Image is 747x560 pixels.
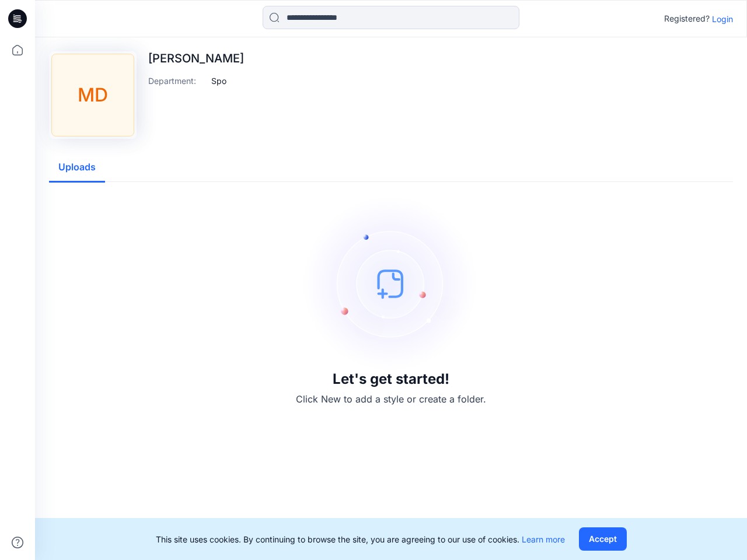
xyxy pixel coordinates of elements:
[148,51,244,65] p: [PERSON_NAME]
[296,392,486,406] p: Click New to add a style or create a folder.
[49,153,105,183] button: Uploads
[156,533,565,545] p: This site uses cookies. By continuing to browse the site, you are agreeing to our use of cookies.
[522,534,565,544] a: Learn more
[333,371,449,387] h3: Let's get started!
[664,12,710,26] p: Registered?
[51,54,134,136] div: MD
[712,13,733,25] p: Login
[303,196,479,371] img: empty-state-image.svg
[579,527,627,551] button: Accept
[211,75,226,87] p: Spo
[148,75,207,87] p: Department :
